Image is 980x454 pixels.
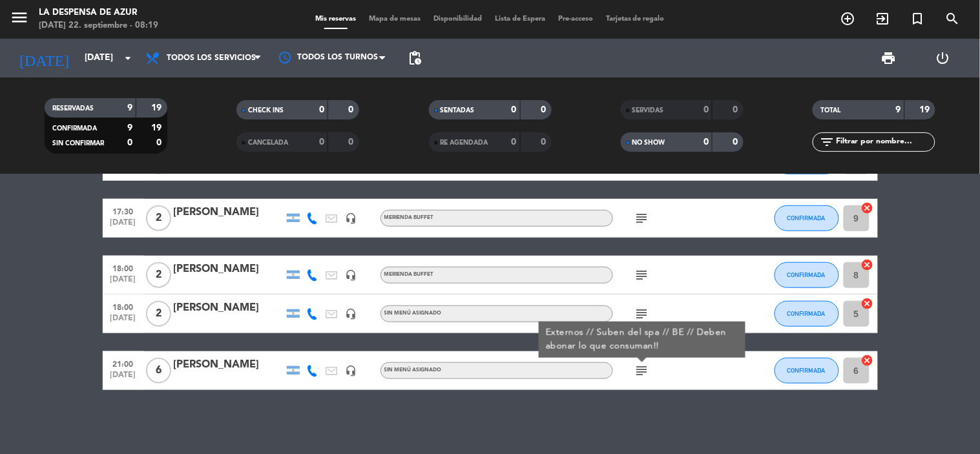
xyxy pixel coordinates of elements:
i: cancel [861,354,874,367]
button: CONFIRMADA [775,358,839,384]
div: [PERSON_NAME] [174,261,284,278]
span: Todos los servicios [167,54,256,63]
span: RE AGENDADA [441,139,488,146]
i: add_circle_outline [840,11,856,26]
span: 18:00 [107,260,140,275]
span: Merienda Buffet [384,215,434,220]
div: La Despensa de Azur [39,6,158,19]
i: cancel [861,297,874,310]
span: Mis reservas [309,15,362,23]
strong: 0 [349,105,357,114]
span: CONFIRMADA [787,367,826,374]
i: headset_mic [346,365,357,377]
span: CHECK INS [248,107,284,114]
span: SIN CONFIRMAR [52,140,104,147]
span: CONFIRMADA [52,125,97,132]
button: CONFIRMADA [775,262,839,288]
span: 18:00 [107,299,140,314]
span: 2 [146,262,171,288]
i: search [945,11,961,26]
i: subject [634,211,650,226]
strong: 0 [127,138,132,147]
span: 2 [146,301,171,327]
i: subject [634,267,650,283]
i: subject [634,306,650,322]
button: CONFIRMADA [775,301,839,327]
div: LOG OUT [916,39,970,77]
span: Sin menú asignado [384,367,442,373]
span: 2 [146,205,171,231]
i: filter_list [819,134,835,150]
span: CANCELADA [248,139,288,146]
strong: 0 [319,138,324,147]
i: subject [634,363,650,378]
span: TOTAL [820,107,840,114]
span: NO SHOW [632,139,665,146]
span: Tarjetas de regalo [599,15,671,23]
div: Externos // Suben del spa // BE // Deben abonar lo que consuman!! [545,326,738,353]
span: CONFIRMADA [787,271,826,278]
span: [DATE] [107,371,140,386]
span: Pre-acceso [552,15,599,23]
strong: 0 [319,105,324,114]
i: [DATE] [10,44,78,72]
span: SERVIDAS [632,107,664,114]
span: 6 [146,358,171,384]
i: power_settings_new [935,50,951,66]
div: [DATE] 22. septiembre - 08:19 [39,19,158,32]
i: headset_mic [346,212,357,224]
strong: 0 [541,138,548,147]
span: pending_actions [407,50,422,66]
strong: 0 [733,105,740,114]
strong: 19 [920,105,933,114]
span: SENTADAS [441,107,475,114]
strong: 0 [704,138,709,147]
span: RESERVADAS [52,105,94,112]
span: [DATE] [107,314,140,329]
span: 21:00 [107,356,140,371]
i: headset_mic [346,269,357,281]
span: CONFIRMADA [787,310,826,317]
strong: 9 [127,123,132,132]
div: [PERSON_NAME] [174,300,284,316]
strong: 9 [127,103,132,112]
i: exit_to_app [875,11,891,26]
i: cancel [861,258,874,271]
i: menu [10,8,29,27]
strong: 0 [733,138,740,147]
div: [PERSON_NAME] [174,204,284,221]
strong: 19 [151,123,164,132]
span: Sin menú asignado [384,311,442,316]
button: menu [10,8,29,32]
i: arrow_drop_down [120,50,136,66]
strong: 0 [349,138,357,147]
strong: 0 [512,105,517,114]
span: Lista de Espera [488,15,552,23]
span: print [881,50,897,66]
strong: 19 [151,103,164,112]
div: [PERSON_NAME] [174,356,284,373]
strong: 0 [541,105,548,114]
strong: 9 [896,105,901,114]
strong: 0 [704,105,709,114]
button: CONFIRMADA [775,205,839,231]
span: Disponibilidad [427,15,488,23]
strong: 0 [156,138,164,147]
input: Filtrar por nombre... [835,135,935,149]
span: CONFIRMADA [787,214,826,222]
i: headset_mic [346,308,357,320]
span: Merienda Buffet [384,272,434,277]
i: cancel [861,201,874,214]
span: [DATE] [107,218,140,233]
i: turned_in_not [910,11,926,26]
span: 17:30 [107,203,140,218]
strong: 0 [512,138,517,147]
span: [DATE] [107,275,140,290]
span: Mapa de mesas [362,15,427,23]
